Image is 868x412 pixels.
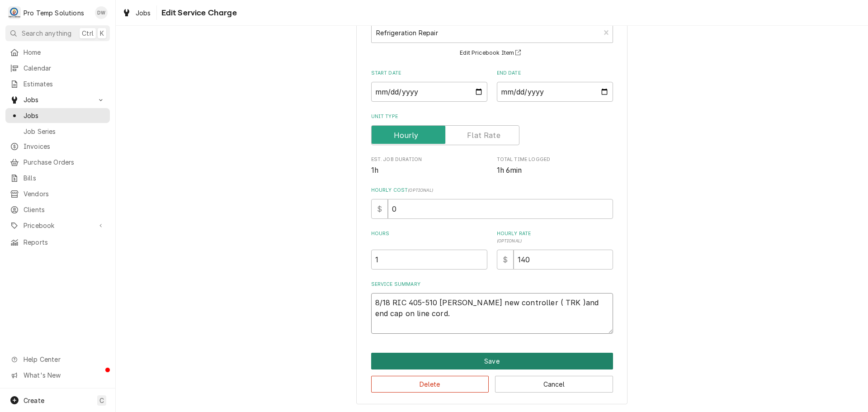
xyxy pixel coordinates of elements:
[371,199,388,219] div: $
[5,170,110,185] a: Bills
[371,353,613,369] button: Save
[497,70,613,77] label: End Date
[22,28,71,38] span: Search anything
[24,205,105,214] span: Clients
[497,230,613,270] div: [object Object]
[371,230,487,270] div: [object Object]
[95,6,108,19] div: Dana Williams's Avatar
[24,63,105,73] span: Calendar
[371,376,489,393] button: Delete
[371,113,613,145] div: Unit Type
[5,218,110,233] a: Go to Pricebook
[497,166,522,175] span: 1h 6min
[24,237,105,247] span: Reports
[497,250,514,270] div: $
[497,238,522,243] span: ( optional )
[5,61,110,76] a: Calendar
[408,188,433,193] span: ( optional )
[371,156,487,175] div: Est. Job Duration
[371,187,613,219] div: Hourly Cost
[118,5,155,20] a: Jobs
[5,108,110,123] a: Jobs
[497,165,613,176] span: Total Time Logged
[5,76,110,91] a: Estimates
[371,165,487,176] span: Est. Job Duration
[24,355,104,364] span: Help Center
[24,173,105,183] span: Bills
[371,353,613,369] div: Button Group Row
[497,82,613,102] input: yyyy-mm-dd
[5,352,110,367] a: Go to Help Center
[24,8,84,18] div: Pro Temp Solutions
[24,79,105,89] span: Estimates
[24,189,105,199] span: Vendors
[371,281,613,288] label: Service Summary
[100,28,104,38] span: K
[371,293,613,334] textarea: 8/18 RIC 405-510 [PERSON_NAME] new controller ( TRK )and end cap on line cord.
[24,127,105,136] span: Job Series
[24,157,105,167] span: Purchase Orders
[5,235,110,250] a: Reports
[371,156,487,163] span: Est. Job Duration
[497,156,613,163] span: Total Time Logged
[371,166,378,175] span: 1h
[371,281,613,334] div: Service Summary
[24,221,92,230] span: Pricebook
[371,82,487,102] input: yyyy-mm-dd
[8,6,21,19] div: Pro Temp Solutions's Avatar
[24,95,92,104] span: Jobs
[497,230,613,245] label: Hourly Rate
[371,70,487,77] label: Start Date
[24,370,104,380] span: What's New
[5,25,110,41] button: Search anythingCtrlK
[371,230,487,245] label: Hours
[371,70,487,102] div: Start Date
[5,45,110,60] a: Home
[5,202,110,217] a: Clients
[8,6,21,19] div: P
[458,47,525,59] button: Edit Pricebook Item
[159,7,237,19] span: Edit Service Charge
[495,376,613,393] button: Cancel
[99,396,104,405] span: C
[371,187,613,194] label: Hourly Cost
[497,156,613,175] div: Total Time Logged
[5,92,110,107] a: Go to Jobs
[5,186,110,201] a: Vendors
[24,111,105,120] span: Jobs
[95,6,108,19] div: DW
[371,113,613,120] label: Unit Type
[371,369,613,393] div: Button Group Row
[5,139,110,154] a: Invoices
[24,142,105,151] span: Invoices
[136,8,151,18] span: Jobs
[24,47,105,57] span: Home
[497,70,613,102] div: End Date
[5,368,110,383] a: Go to What's New
[5,155,110,170] a: Purchase Orders
[371,14,613,58] div: Short Description
[371,353,613,393] div: Button Group
[5,124,110,139] a: Job Series
[24,397,44,404] span: Create
[82,28,94,38] span: Ctrl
